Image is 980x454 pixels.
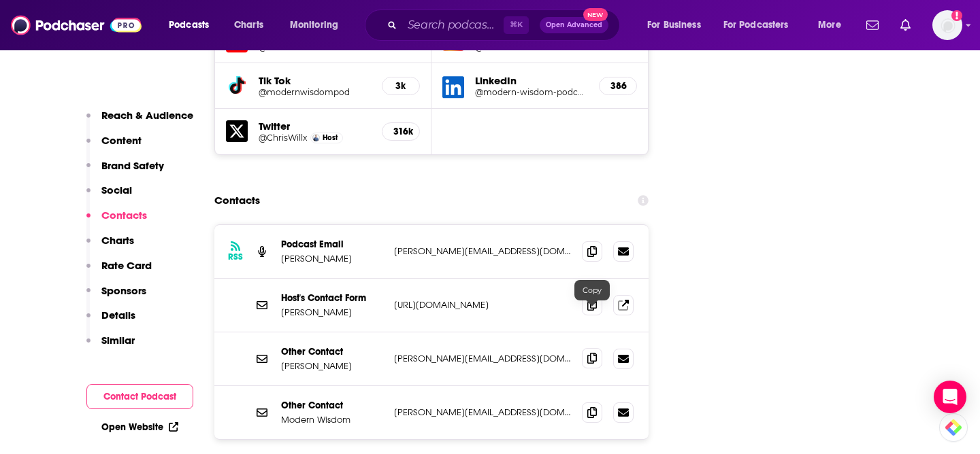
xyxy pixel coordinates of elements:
[259,87,371,97] a: @modernwisdompod
[86,259,152,284] button: Rate Card
[610,80,625,92] h5: 386
[101,334,135,347] p: Similar
[504,16,529,34] span: ⌘ K
[932,10,962,40] button: Show profile menu
[393,126,408,137] h5: 316k
[475,87,588,97] a: @modern-wisdom-podcast
[715,14,808,36] button: open menu
[895,14,916,37] a: Show notifications dropdown
[101,109,193,122] p: Reach & Audience
[394,353,571,364] p: [PERSON_NAME][EMAIL_ADDRESS][DOMAIN_NAME]
[86,109,193,134] button: Reach & Audience
[546,22,602,29] span: Open Advanced
[861,14,884,37] a: Show notifications dropdown
[86,209,147,234] button: Contacts
[475,74,588,87] h5: LinkedIn
[394,406,571,418] p: [PERSON_NAME][EMAIL_ADDRESS][DOMAIN_NAME]
[281,253,383,264] p: [PERSON_NAME]
[540,17,608,33] button: Open AdvancedNew
[101,159,164,172] p: Brand Safety
[574,280,610,300] div: Copy
[281,414,383,425] p: Modern Wisdom
[638,14,718,36] button: open menu
[214,188,260,213] h2: Contacts
[951,10,962,21] svg: Add a profile image
[86,334,135,359] button: Similar
[323,133,338,142] span: Host
[281,400,383,411] p: Other Contact
[228,251,243,262] h3: RSS
[159,14,227,36] button: open menu
[259,120,371,133] h5: Twitter
[86,284,146,309] button: Sponsors
[402,14,504,36] input: Search podcasts, credits, & more...
[281,360,383,372] p: [PERSON_NAME]
[86,159,164,184] button: Brand Safety
[281,307,383,318] p: [PERSON_NAME]
[101,209,147,222] p: Contacts
[394,299,571,311] p: [URL][DOMAIN_NAME]
[808,14,858,36] button: open menu
[225,14,272,36] a: Charts
[647,16,701,35] span: For Business
[393,80,408,92] h5: 3k
[259,74,371,87] h5: Tik Tok
[86,184,132,209] button: Social
[378,10,633,41] div: Search podcasts, credits, & more...
[932,10,962,40] span: Logged in as zhopson
[281,292,383,304] p: Host's Contact Form
[169,16,209,35] span: Podcasts
[312,134,320,141] img: Chris Williamson
[101,421,178,433] a: Open Website
[280,14,356,36] button: open menu
[394,245,571,257] p: [PERSON_NAME][EMAIL_ADDRESS][DOMAIN_NAME]
[101,184,132,196] p: Social
[281,346,383,357] p: Other Contact
[86,234,134,259] button: Charts
[101,309,135,321] p: Details
[934,381,966,413] div: Open Intercom Messenger
[932,10,962,40] img: User Profile
[11,12,142,38] img: Podchaser - Follow, Share and Rate Podcasts
[86,134,142,159] button: Content
[101,284,146,297] p: Sponsors
[101,234,134,247] p: Charts
[818,16,841,35] span: More
[86,384,193,409] button: Contact Podcast
[101,134,142,147] p: Content
[101,259,152,272] p: Rate Card
[234,16,263,35] span: Charts
[583,8,608,21] span: New
[290,16,338,35] span: Monitoring
[281,239,383,250] p: Podcast Email
[86,309,135,334] button: Details
[723,16,789,35] span: For Podcasters
[259,133,307,143] a: @ChrisWillx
